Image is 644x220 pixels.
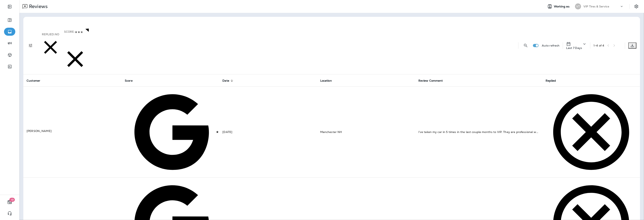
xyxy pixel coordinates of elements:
[9,198,15,202] span: 19
[320,130,342,134] span: Manchester NH
[522,42,530,50] button: Search Reviews
[216,130,230,134] span: 1 Star
[542,44,560,47] p: Auto refresh
[554,5,571,8] span: Working as:
[64,30,141,33] span: Score : +2
[27,3,48,9] p: Reviews
[222,79,229,82] span: Date
[219,86,317,177] td: [DATE]
[4,3,15,11] button: Expand Sidebar
[27,42,35,50] button: Filters
[575,3,581,9] div: VT
[42,32,59,36] span: Replied : No
[418,79,443,82] span: Review Comment
[583,5,609,8] p: VIP Tires & Service
[75,30,137,33] span: 3 Stars
[27,129,118,133] p: [PERSON_NAME]
[125,79,133,82] span: Score
[546,79,556,82] span: Replied
[566,46,582,50] p: Last 7 Days
[27,79,40,82] span: Customer
[320,79,332,82] span: Location
[628,43,636,49] button: Export as CSV
[593,44,604,47] div: 1 - 4 of 4
[418,130,539,134] div: I’ve taken my car in 5 times in the last couple months to VIP. They are professional which I like...
[633,3,640,10] button: Settings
